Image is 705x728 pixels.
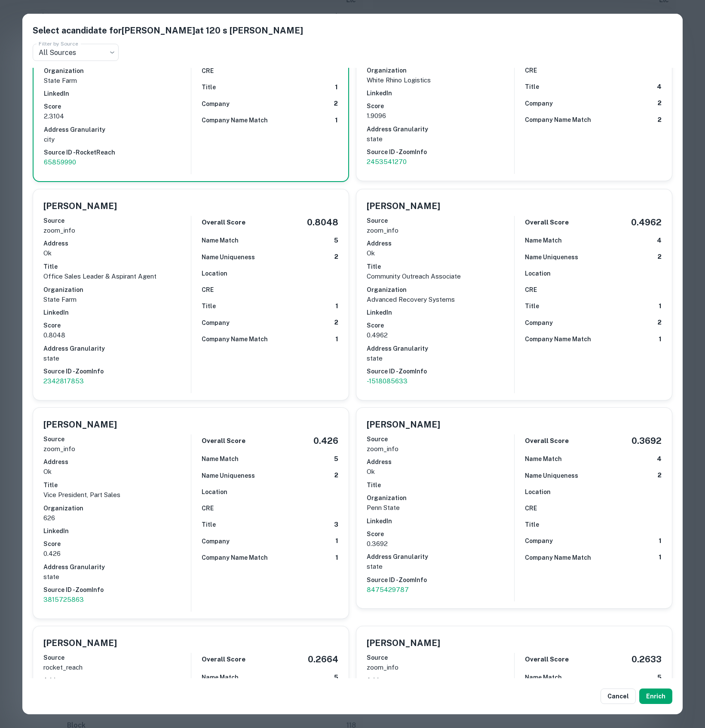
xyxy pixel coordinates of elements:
[43,418,117,431] h5: [PERSON_NAME]
[367,157,514,167] a: 2453541270
[525,504,537,513] h6: CRE
[334,454,338,464] h6: 5
[525,673,562,682] h6: Name Match
[525,269,551,278] h6: Location
[202,454,239,464] h6: Name Match
[44,102,191,111] h6: Score
[658,470,662,480] h6: 2
[202,537,230,546] h6: Company
[202,285,214,294] h6: CRE
[367,353,514,364] p: state
[43,262,191,271] h6: Title
[43,330,191,340] p: 0.8048
[43,637,117,649] h5: [PERSON_NAME]
[43,344,191,353] h6: Address Granularity
[367,66,514,75] h6: Organization
[367,434,514,444] h6: Source
[525,454,562,464] h6: Name Match
[367,101,514,111] h6: Score
[367,308,514,317] h6: LinkedIn
[367,637,440,649] h5: [PERSON_NAME]
[202,520,216,529] h6: Title
[43,216,191,225] h6: Source
[202,236,239,245] h6: Name Match
[525,82,539,91] h6: Title
[367,248,514,258] p: ok
[44,148,191,157] h6: Source ID - RocketReach
[631,434,662,447] h5: 0.3692
[43,434,191,444] h6: Source
[33,24,672,37] h5: Select a candidate for [PERSON_NAME] at 120 s [PERSON_NAME]
[662,659,705,701] div: Chat Widget
[43,308,191,317] h6: LinkedIn
[367,516,514,526] h6: LinkedIn
[525,301,539,311] h6: Title
[335,82,338,92] h6: 1
[658,252,662,262] h6: 2
[367,552,514,561] h6: Address Granularity
[202,66,214,76] h6: CRE
[367,662,514,673] p: zoom_info
[367,294,514,305] p: Advanced Recovery Systems
[525,487,551,497] h6: Location
[367,676,514,685] h6: Address
[367,134,514,144] p: state
[525,218,569,227] h6: Overall Score
[43,321,191,330] h6: Score
[44,76,191,86] p: State Farm
[313,434,338,447] h5: 0.426
[43,239,191,248] h6: Address
[43,294,191,305] p: State Farm
[334,236,338,246] h6: 5
[367,457,514,467] h6: Address
[367,376,514,386] a: -1518085633
[658,318,662,328] h6: 2
[367,367,514,376] h6: Source ID - ZoomInfo
[525,436,569,446] h6: Overall Score
[43,585,191,595] h6: Source ID - ZoomInfo
[44,157,191,167] a: 65859990
[43,653,191,662] h6: Source
[44,89,191,98] h6: LinkedIn
[43,562,191,572] h6: Address Granularity
[367,344,514,353] h6: Address Granularity
[367,480,514,490] h6: Title
[525,655,569,664] h6: Overall Score
[367,239,514,248] h6: Address
[43,572,191,582] p: state
[43,200,117,212] h5: [PERSON_NAME]
[43,676,191,685] h6: Address
[334,318,338,328] h6: 2
[43,513,191,523] p: 626
[43,271,191,282] p: Office Sales Leader & Aspirant Agent
[202,218,245,227] h6: Overall Score
[43,248,191,258] p: ok
[43,504,191,513] h6: Organization
[335,301,338,311] h6: 1
[657,236,662,246] h6: 4
[367,529,514,539] h6: Score
[367,444,514,454] p: zoom_info
[658,115,662,125] h6: 2
[367,147,514,157] h6: Source ID - ZoomInfo
[43,376,191,386] a: 2342817853
[43,225,191,236] p: zoom_info
[367,111,514,121] p: 1.9096
[202,334,268,344] h6: Company Name Match
[202,655,245,664] h6: Overall Score
[367,585,514,595] a: 8475429787
[334,252,338,262] h6: 2
[43,595,191,605] a: 3815725863
[525,471,578,480] h6: Name Uniqueness
[659,552,662,562] h6: 1
[658,98,662,108] h6: 2
[43,353,191,364] p: state
[367,88,514,98] h6: LinkedIn
[601,689,636,704] button: Cancel
[367,575,514,585] h6: Source ID - ZoomInfo
[367,493,514,503] h6: Organization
